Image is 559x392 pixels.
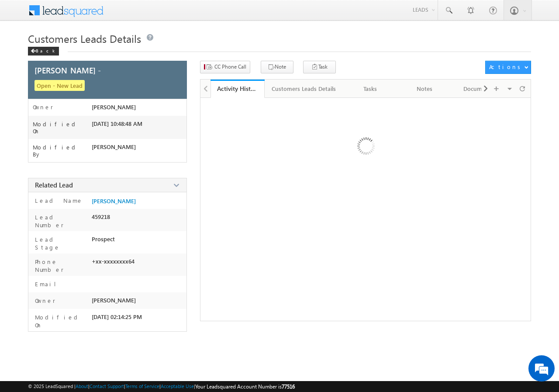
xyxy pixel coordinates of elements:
[28,47,59,56] div: Back
[92,313,142,320] span: [DATE] 02:14:25 PM
[214,63,246,71] span: CC Phone Call
[272,83,336,94] div: Customers Leads Details
[405,83,444,94] div: Notes
[195,383,295,390] span: Your Leadsquared Account Number is
[28,31,141,45] span: Customers Leads Details
[33,236,88,251] label: Lead Stage
[261,61,293,73] button: Note
[92,198,136,205] a: [PERSON_NAME]
[210,80,265,97] li: Activity History
[33,280,63,288] label: Email
[33,104,53,111] label: Owner
[92,213,110,220] span: 459218
[35,80,85,91] span: Open - New Lead
[489,63,524,71] div: Actions
[459,83,498,94] div: Documents
[125,383,159,389] a: Terms of Service
[92,120,142,127] span: [DATE] 10:48:48 AM
[90,383,124,389] a: Contact Support
[76,383,88,389] a: About
[398,80,452,98] a: Notes
[33,297,55,305] label: Owner
[92,143,136,150] span: [PERSON_NAME]
[200,61,250,73] button: CC Phone Call
[33,258,88,274] label: Phone Number
[92,258,135,265] span: +xx-xxxxxxxx64
[210,80,265,98] a: Activity History
[265,80,344,98] a: Customers Leads Details
[92,297,136,304] span: [PERSON_NAME]
[344,80,398,98] a: Tasks
[33,121,92,135] label: Modified On
[35,66,101,74] span: [PERSON_NAME] -
[33,144,92,158] label: Modified By
[33,197,83,205] label: Lead Name
[161,383,194,389] a: Acceptable Use
[33,213,88,229] label: Lead Number
[320,102,411,193] img: Loading ...
[92,104,136,111] span: [PERSON_NAME]
[217,84,258,93] div: Activity History
[33,313,88,329] label: Modified On
[485,61,531,74] button: Actions
[28,382,295,391] span: © 2025 LeadSquared | | | | |
[282,383,295,390] span: 77516
[452,80,506,98] a: Documents
[92,236,115,243] span: Prospect
[351,83,390,94] div: Tasks
[35,180,73,189] span: Related Lead
[303,61,336,73] button: Task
